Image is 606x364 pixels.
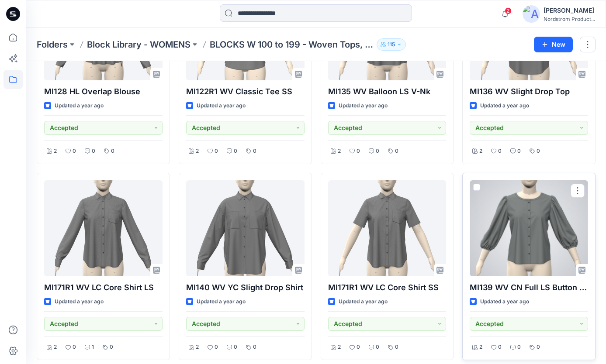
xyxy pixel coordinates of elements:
p: 2 [479,147,482,156]
p: MI122R1 WV Classic Tee SS [186,86,305,98]
p: 0 [357,147,360,156]
p: 0 [234,147,237,156]
p: MI136 WV Slight Drop Top [470,86,588,98]
p: MI139 WV CN Full LS Button Top [470,282,588,294]
p: 0 [253,343,256,352]
p: 0 [395,147,398,156]
div: Nordstrom Product... [544,16,595,22]
p: 0 [517,343,521,352]
p: 0 [357,343,360,352]
a: MI139 WV CN Full LS Button Top [470,180,588,276]
p: 2 [196,343,199,352]
p: 0 [73,343,76,352]
button: 115 [377,38,406,51]
a: Block Library - WOMENS [87,38,190,51]
p: 2 [338,343,341,352]
p: 0 [92,147,95,156]
a: Folders [37,38,68,51]
p: 0 [537,343,540,352]
p: 0 [111,147,114,156]
p: MI171R1 WV LC Core Shirt LS [44,282,163,294]
p: 0 [537,147,540,156]
p: Updated a year ago [480,101,529,110]
p: Updated a year ago [197,101,246,110]
div: [PERSON_NAME] [544,5,595,16]
p: 0 [215,343,218,352]
p: 0 [253,147,256,156]
p: 2 [54,147,57,156]
p: 115 [388,40,395,49]
p: 0 [376,147,379,156]
p: MI171R1 WV LC Core Shirt SS [328,282,447,294]
p: 0 [110,343,113,352]
p: MI135 WV Balloon LS V-Nk [328,86,447,98]
p: MI140 WV YC Slight Drop Shirt [186,282,305,294]
p: 0 [395,343,398,352]
p: 0 [498,343,502,352]
p: 2 [54,343,57,352]
a: MI171R1 WV LC Core Shirt LS [44,180,163,276]
p: 0 [73,147,76,156]
p: 0 [215,147,218,156]
p: Updated a year ago [55,101,104,110]
p: 1 [92,343,94,352]
p: 2 [479,343,482,352]
img: avatar [523,5,540,23]
p: Updated a year ago [55,297,104,306]
p: Updated a year ago [339,297,388,306]
p: 2 [196,147,199,156]
p: BLOCKS W 100 to 199 - Woven Tops, Shirts, PJ Tops [210,38,373,51]
button: New [534,37,573,52]
p: MI128 HL Overlap Blouse [44,86,163,98]
p: Updated a year ago [480,297,529,306]
span: 2 [505,7,512,14]
p: 0 [517,147,521,156]
a: MI171R1 WV LC Core Shirt SS [328,180,447,276]
p: 0 [376,343,379,352]
p: 0 [234,343,237,352]
p: 2 [338,147,341,156]
p: Updated a year ago [197,297,246,306]
p: 0 [498,147,502,156]
p: Updated a year ago [339,101,388,110]
a: MI140 WV YC Slight Drop Shirt [186,180,305,276]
